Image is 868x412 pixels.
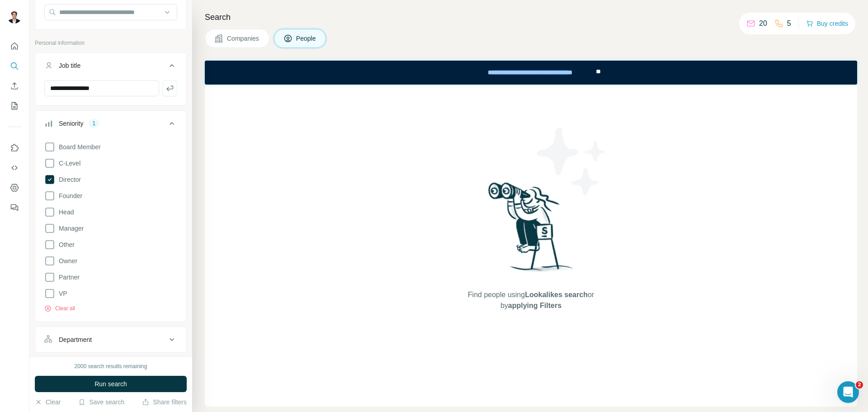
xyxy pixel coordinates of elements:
button: Buy credits [806,17,848,30]
button: Share filters [142,398,187,407]
span: People [296,34,317,43]
p: 20 [759,18,767,29]
button: Enrich CSV [7,78,22,94]
button: Use Surfe API [7,160,22,176]
button: Clear [35,398,61,407]
span: applying Filters [508,302,561,309]
span: Run search [94,379,127,388]
p: 5 [787,18,791,29]
img: Surfe Illustration - Stars [531,121,613,202]
span: Director [55,175,81,184]
h4: Search [205,11,857,24]
button: Run search [35,376,187,392]
span: Head [55,208,74,217]
span: Lookalikes search [525,291,588,298]
iframe: Intercom live chat [837,381,859,403]
button: Quick start [7,38,22,54]
button: Job title [35,55,186,80]
button: Save search [78,398,124,407]
span: Partner [55,273,80,282]
span: Board Member [55,142,101,152]
img: Surfe Illustration - Woman searching with binoculars [484,180,578,281]
button: Feedback [7,199,22,216]
button: Department [35,329,186,350]
span: Companies [227,34,260,43]
button: Dashboard [7,180,22,196]
img: Avatar [7,9,22,24]
button: Use Surfe on LinkedIn [7,140,22,156]
button: My lists [7,98,22,114]
button: Seniority1 [35,113,186,138]
p: Personal information [35,39,187,47]
span: VP [55,289,67,298]
div: 1 [89,119,99,128]
span: Manager [55,224,84,233]
div: Job title [59,61,80,70]
iframe: Banner [205,61,857,85]
span: 2 [856,381,863,388]
div: Department [59,335,92,344]
button: Clear all [44,304,75,313]
div: 2000 search results remaining [75,362,147,370]
button: Search [7,58,22,74]
span: Other [55,240,75,249]
div: Seniority [59,119,83,128]
span: Owner [55,256,77,265]
span: Find people using or by [458,289,603,311]
span: Founder [55,191,82,200]
span: C-Level [55,159,80,168]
